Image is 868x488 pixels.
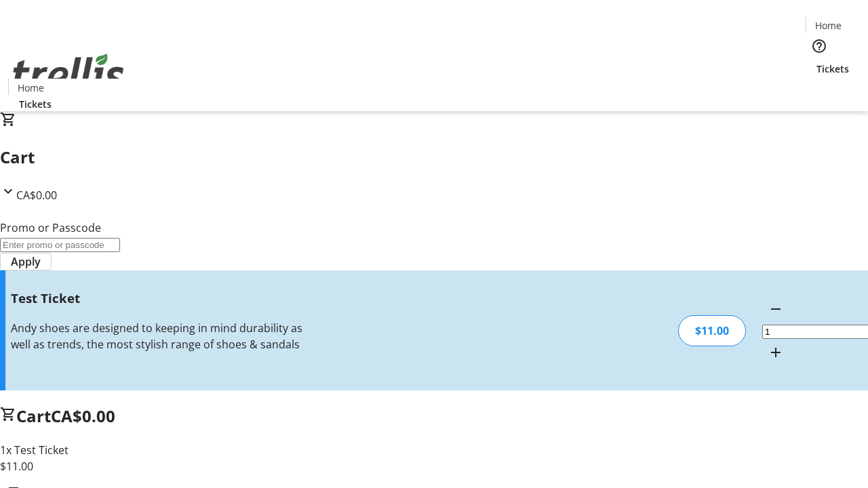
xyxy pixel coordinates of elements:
div: Andy shoes are designed to keeping in mind durability as well as trends, the most stylish range o... [11,320,307,352]
h3: Test Ticket [11,289,307,308]
span: Apply [11,253,41,270]
span: Home [18,81,44,95]
span: Tickets [816,62,849,76]
button: Decrement by one [762,296,789,323]
button: Help [806,33,833,60]
span: CA$0.00 [51,405,115,427]
span: Tickets [19,97,52,111]
a: Home [9,81,52,95]
img: Orient E2E Organization vt8qAQIrmI's Logo [8,39,129,106]
span: Home [815,18,842,33]
span: CA$0.00 [16,188,57,203]
a: Tickets [8,97,62,111]
a: Tickets [806,62,860,76]
a: Home [806,18,850,33]
div: $11.00 [678,315,746,346]
button: Cart [806,76,833,103]
button: Increment by one [762,339,789,366]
